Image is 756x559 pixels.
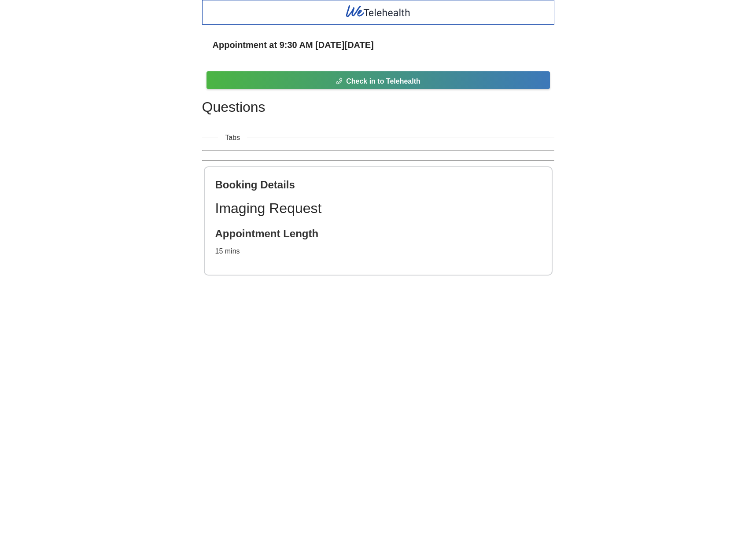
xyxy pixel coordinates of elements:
[215,197,541,220] h1: Imaging Request
[215,178,541,191] h2: Booking Details
[213,38,374,52] span: Appointment at 9:30 AM on Tue 19 Aug
[346,76,420,87] span: Check in to Telehealth
[336,77,343,86] span: phone
[345,4,411,18] img: WeTelehealth
[202,96,554,118] h1: Questions
[215,227,541,240] h2: Appointment Length
[207,71,550,89] button: phoneCheck in to Telehealth
[218,132,247,143] span: Tabs
[215,246,541,257] p: 15 mins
